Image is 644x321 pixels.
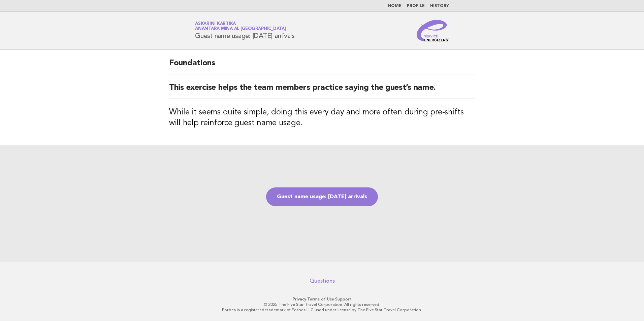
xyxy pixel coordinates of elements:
span: Anantara Mina al [GEOGRAPHIC_DATA] [195,27,286,31]
p: Forbes is a registered trademark of Forbes LLC used under license by The Five Star Travel Corpora... [116,307,528,313]
a: Profile [407,4,425,8]
p: © 2025 The Five Star Travel Corporation. All rights reserved. [116,302,528,307]
p: · · [116,296,528,302]
a: History [430,4,449,8]
img: Service Energizers [417,20,449,41]
a: Questions [310,278,335,284]
a: Terms of Use [307,297,334,301]
a: Guest name usage: [DATE] arrivals [266,187,378,206]
a: Home [388,4,401,8]
a: Privacy [293,297,306,301]
h1: Guest name usage: [DATE] arrivals [195,22,295,39]
h2: Foundations [169,58,475,74]
a: Askarini KartikaAnantara Mina al [GEOGRAPHIC_DATA] [195,22,286,31]
h2: This exercise helps the team members practice saying the guest’s name. [169,82,475,99]
h3: While it seems quite simple, doing this every day and more often during pre-shifts will help rein... [169,107,475,129]
a: Support [335,297,352,301]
